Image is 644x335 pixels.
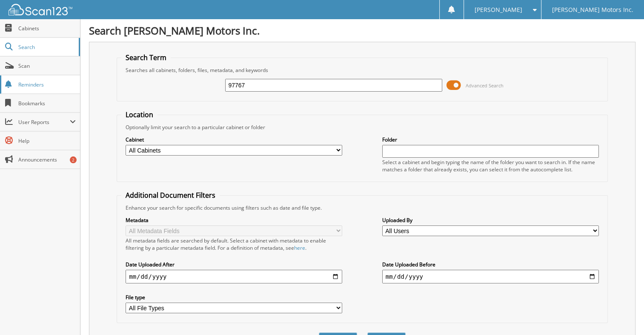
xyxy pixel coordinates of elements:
[18,81,76,88] span: Reminders
[121,110,157,119] legend: Location
[121,53,171,62] legend: Search Term
[18,137,76,144] span: Help
[18,156,76,163] span: Announcements
[18,25,76,32] span: Cabinets
[126,217,342,224] label: Metadata
[121,204,603,211] div: Enhance your search for specific documents using filters such as date and file type.
[126,294,342,301] label: File type
[294,244,305,251] a: here
[18,100,76,107] span: Bookmarks
[475,7,522,12] span: [PERSON_NAME]
[382,159,599,173] div: Select a cabinet and begin typing the name of the folder you want to search in. If the name match...
[18,43,74,51] span: Search
[126,261,342,268] label: Date Uploaded After
[126,270,342,283] input: start
[70,156,77,163] div: 2
[121,66,603,74] div: Searches all cabinets, folders, files, metadata, and keywords
[382,136,599,143] label: Folder
[126,136,342,143] label: Cabinet
[121,124,603,131] div: Optionally limit your search to a particular cabinet or folder
[382,270,599,283] input: end
[89,23,635,38] h1: Search [PERSON_NAME] Motors Inc.
[382,261,599,268] label: Date Uploaded Before
[121,191,220,200] legend: Additional Document Filters
[9,4,72,15] img: scan123-logo-white.svg
[18,118,70,126] span: User Reports
[126,237,342,251] div: All metadata fields are searched by default. Select a cabinet with metadata to enable filtering b...
[18,62,76,69] span: Scan
[382,217,599,224] label: Uploaded By
[552,7,633,12] span: [PERSON_NAME] Motors Inc.
[466,82,504,89] span: Advanced Search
